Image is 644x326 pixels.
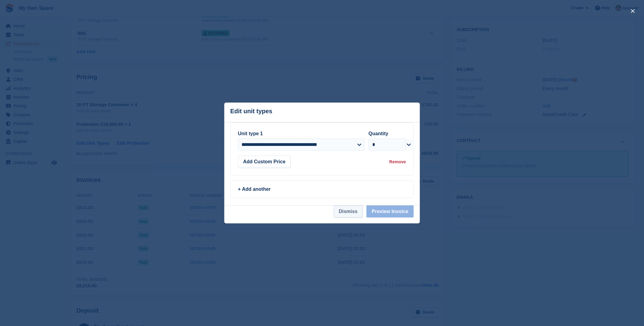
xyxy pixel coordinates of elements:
div: + Add another [238,186,406,193]
label: Unit type 1 [238,131,263,136]
a: + Add another [230,180,414,198]
p: Edit unit types [230,108,273,115]
button: Add Custom Price [238,156,291,168]
button: close [628,6,638,16]
label: Quantity [369,131,388,136]
div: Remove [389,159,406,165]
button: Dismiss [334,205,363,218]
button: Preview Invoice [366,205,414,218]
